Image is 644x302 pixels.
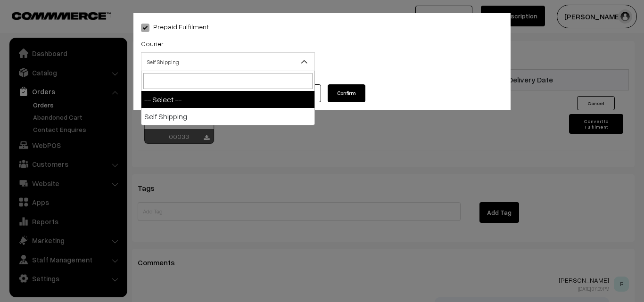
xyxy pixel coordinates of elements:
span: Self Shipping [141,54,314,70]
li: Self Shipping [141,108,314,125]
label: Prepaid Fulfilment [141,22,209,32]
span: Self Shipping [141,52,315,71]
button: Confirm [328,84,365,102]
li: -- Select -- [141,91,314,108]
label: Courier [141,39,164,49]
